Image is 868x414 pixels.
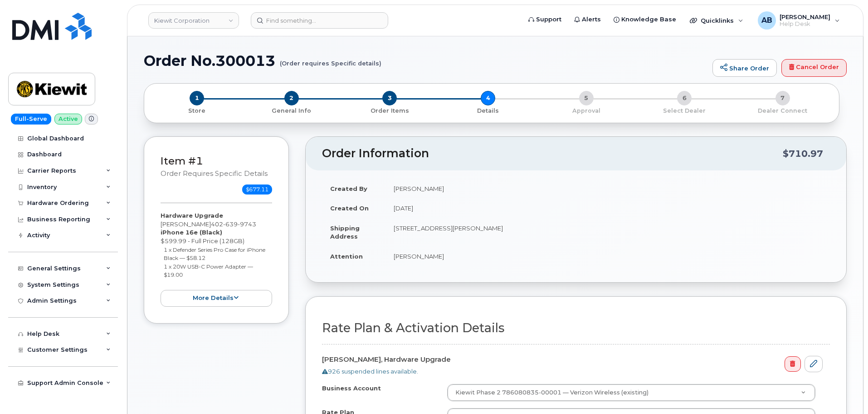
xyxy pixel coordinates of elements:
span: 9743 [238,220,256,228]
strong: Shipping Address [330,224,360,240]
a: 3 Order Items [341,105,439,115]
small: 1 x Defender Series Pro Case for iPhone Black — $58.12 [164,246,265,262]
a: Cancel Order [781,59,847,77]
span: $677.11 [242,185,272,195]
small: Order requires Specific details [161,170,268,178]
a: 2 General Info [243,105,341,115]
button: more details [161,290,272,307]
strong: iPhone 16e (Black) [161,229,222,236]
span: 1 [190,91,204,105]
strong: Attention [330,253,363,260]
strong: Created On [330,205,369,212]
span: 2 [284,91,299,105]
td: [STREET_ADDRESS][PERSON_NAME] [385,218,830,246]
small: 1 x 20W USB-C Power Adapter — $19.00 [164,263,253,279]
h1: Order No.300013 [144,53,708,69]
td: [DATE] [385,198,830,218]
a: Share Order [712,59,777,77]
a: 1 Store [151,105,243,115]
small: (Order requires Specific details) [280,53,381,67]
td: [PERSON_NAME] [385,179,830,199]
div: 926 suspended lines available. [322,367,823,376]
span: 3 [382,91,397,105]
label: Business Account [322,384,381,393]
p: General Info [246,107,337,115]
span: 402 [211,220,256,228]
strong: Hardware Upgrade [161,212,223,219]
a: Kiewit Phase 2 786080835-00001 — Verizon Wireless (existing) [448,384,815,401]
h2: Order Information [322,147,783,160]
div: [PERSON_NAME] $599.99 - Full Price (128GB) [161,211,272,306]
p: Order Items [344,107,435,115]
p: Store [155,107,239,115]
div: $710.97 [783,145,823,162]
a: Item #1 [161,155,203,167]
h4: [PERSON_NAME], Hardware Upgrade [322,356,823,364]
td: [PERSON_NAME] [385,246,830,266]
strong: Created By [330,185,367,192]
h2: Rate Plan & Activation Details [322,321,830,335]
span: 639 [223,220,238,228]
span: Kiewit Phase 2 786080835-00001 — Verizon Wireless (existing) [450,389,649,397]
